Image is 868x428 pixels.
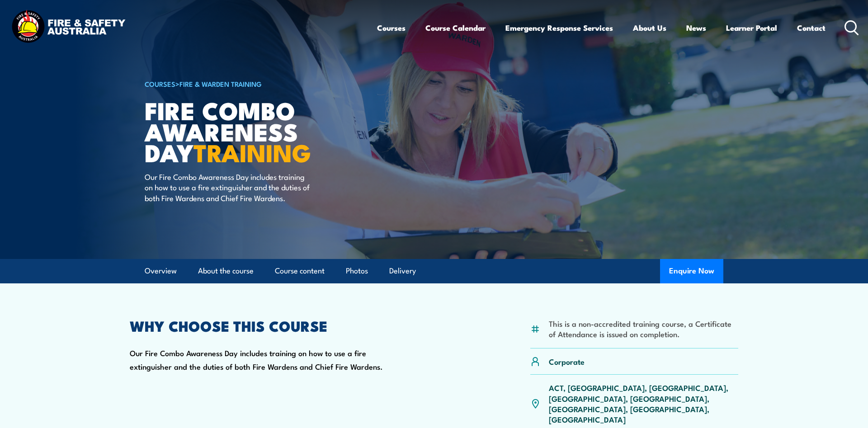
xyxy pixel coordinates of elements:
a: Fire & Warden Training [179,79,262,89]
h1: Fire Combo Awareness Day [145,99,368,163]
a: Photos [346,259,368,283]
a: Contact [797,16,826,40]
button: Enquire Now [660,259,723,283]
a: Delivery [389,259,416,283]
h2: WHY CHOOSE THIS COURSE [130,319,394,332]
a: COURSES [145,79,175,89]
strong: TRAINING [193,133,311,170]
a: Emergency Response Services [505,16,613,40]
a: Course Calendar [425,16,486,40]
a: About Us [633,16,666,40]
a: Overview [145,259,177,283]
a: Learner Portal [726,16,777,40]
p: ACT, [GEOGRAPHIC_DATA], [GEOGRAPHIC_DATA], [GEOGRAPHIC_DATA], [GEOGRAPHIC_DATA], [GEOGRAPHIC_DATA... [549,382,738,425]
a: Course content [275,259,325,283]
p: Our Fire Combo Awareness Day includes training on how to use a fire extinguisher and the duties o... [145,171,310,203]
p: Corporate [549,356,585,367]
a: Courses [377,16,406,40]
li: This is a non-accredited training course, a Certificate of Attendance is issued on completion. [549,318,738,339]
a: About the course [198,259,254,283]
a: News [686,16,706,40]
h6: > [145,78,368,89]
